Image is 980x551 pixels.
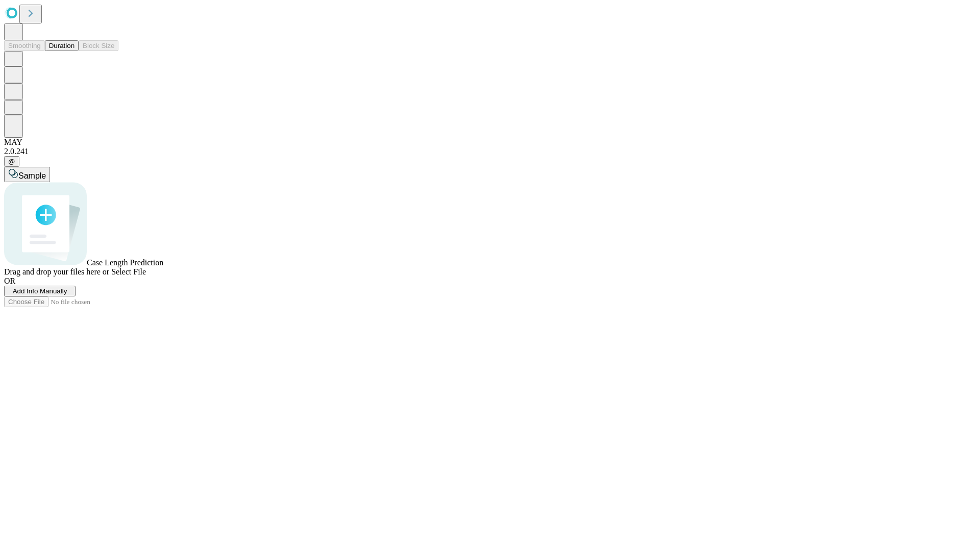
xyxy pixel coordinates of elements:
[4,40,45,51] button: Smoothing
[87,258,163,267] span: Case Length Prediction
[4,147,976,156] div: 2.0.241
[4,167,50,182] button: Sample
[4,138,976,147] div: MAY
[13,287,67,295] span: Add Info Manually
[4,277,15,285] span: OR
[4,286,76,296] button: Add Info Manually
[45,40,79,51] button: Duration
[111,267,146,276] span: Select File
[4,156,19,167] button: @
[4,267,109,276] span: Drag and drop your files here or
[79,40,118,51] button: Block Size
[8,158,15,165] span: @
[18,171,46,180] span: Sample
